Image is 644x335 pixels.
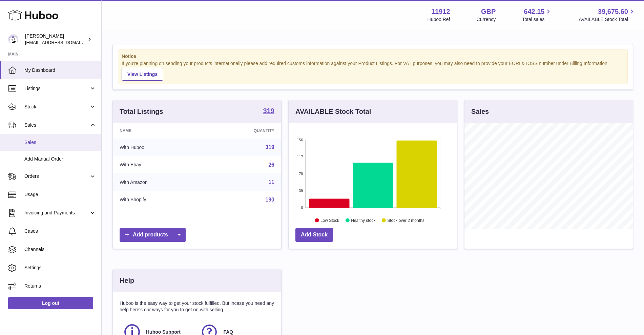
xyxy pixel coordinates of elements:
h3: Sales [471,107,489,116]
a: View Listings [122,68,163,81]
a: 319 [263,107,274,116]
a: Add Stock [295,228,333,242]
th: Quantity [205,123,281,139]
span: My Dashboard [24,67,96,74]
a: 39,675.60 AVAILABLE Stock Total [579,7,636,23]
span: Stock [24,104,89,110]
a: 190 [265,197,274,203]
text: 78 [299,172,303,176]
span: Settings [24,265,96,271]
h3: AVAILABLE Stock Total [295,107,371,116]
p: Huboo is the easy way to get your stock fulfilled. But incase you need any help here's our ways f... [120,300,274,313]
a: 26 [268,162,274,168]
strong: 11912 [431,7,450,16]
h3: Help [120,276,134,285]
a: 11 [268,179,274,185]
span: Returns [24,283,96,289]
span: Channels [24,246,96,253]
text: Low Stock [320,218,339,223]
strong: GBP [481,7,496,16]
td: With Amazon [113,173,205,191]
span: Invoicing and Payments [24,210,89,216]
span: 39,675.60 [598,7,628,16]
div: [PERSON_NAME] [25,33,86,46]
span: Total sales [522,16,552,23]
th: Name [113,123,205,139]
text: Healthy stock [351,218,376,223]
td: With Huboo [113,139,205,156]
td: With Shopify [113,191,205,209]
span: Add Manual Order [24,156,96,162]
a: Log out [8,297,93,309]
span: 642.15 [524,7,544,16]
strong: Notice [122,53,624,60]
span: AVAILABLE Stock Total [579,16,636,23]
span: Sales [24,139,96,146]
a: Add products [120,228,186,242]
text: 0 [301,206,303,210]
span: Listings [24,85,89,92]
h3: Total Listings [120,107,163,116]
text: 156 [297,138,303,142]
strong: 319 [263,107,274,114]
text: 117 [297,155,303,159]
span: Sales [24,122,89,128]
div: If you're planning on sending your products internationally please add required customs informati... [122,60,624,81]
text: 39 [299,189,303,193]
a: 642.15 Total sales [522,7,552,23]
span: [EMAIL_ADDRESS][DOMAIN_NAME] [25,40,100,45]
a: 319 [265,144,274,150]
img: info@carbonmyride.com [8,34,18,44]
div: Currency [477,16,496,23]
span: Usage [24,191,96,198]
span: Cases [24,228,96,234]
span: Orders [24,173,89,180]
text: Stock over 2 months [387,218,424,223]
div: Huboo Ref [428,16,450,23]
td: With Ebay [113,156,205,174]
